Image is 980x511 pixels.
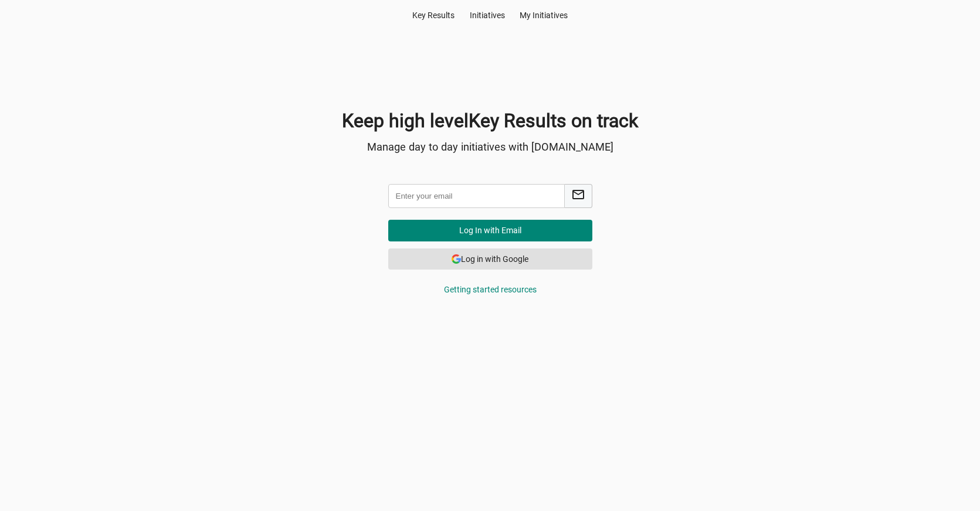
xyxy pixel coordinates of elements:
[388,184,565,208] input: Enter your email
[512,9,575,21] div: My Initiatives
[223,108,758,135] h1: Keep high level Key Result s on track
[452,254,461,264] img: Log in with Google
[462,9,513,21] div: Initiatives
[398,223,583,238] span: Log In with Email
[398,252,583,267] span: Log in with Google
[388,248,592,270] button: Log in with GoogleLog in with Google
[388,284,592,295] div: Getting started resources
[223,139,758,155] p: Manage day to day initiatives with [DOMAIN_NAME]
[388,220,592,241] button: Log In with Email
[405,9,462,21] div: Key Result s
